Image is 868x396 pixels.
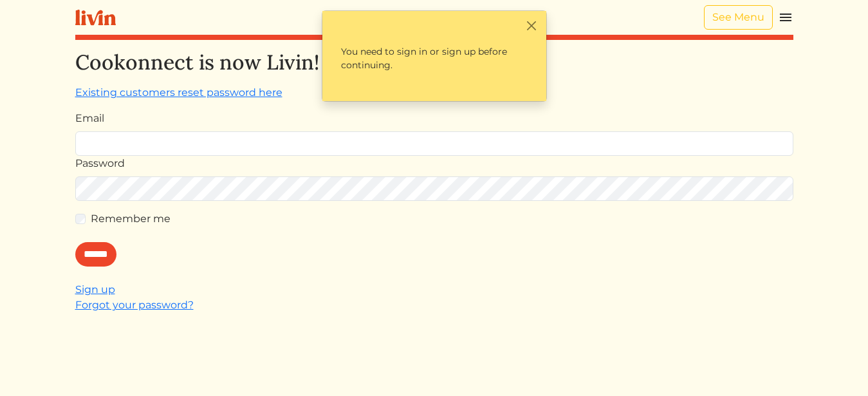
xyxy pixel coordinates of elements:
[75,111,104,126] label: Email
[778,10,793,25] img: menu_hamburger-cb6d353cf0ecd9f46ceae1c99ecbeb4a00e71ca567a856bd81f57e9d8c17bb26.svg
[91,211,171,227] label: Remember me
[75,299,194,311] a: Forgot your password?
[75,10,116,26] img: livin-logo-a0d97d1a881af30f6274990eb6222085a2533c92bbd1e4f22c21b4f0d0e3210c.svg
[75,50,793,75] h2: Cookonnect is now Livin!
[75,283,115,296] a: Sign up
[75,156,125,171] label: Password
[525,19,539,32] button: Close
[75,86,282,99] a: Existing customers reset password here
[704,5,773,30] a: See Menu
[330,34,539,83] p: You need to sign in or sign up before continuing.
